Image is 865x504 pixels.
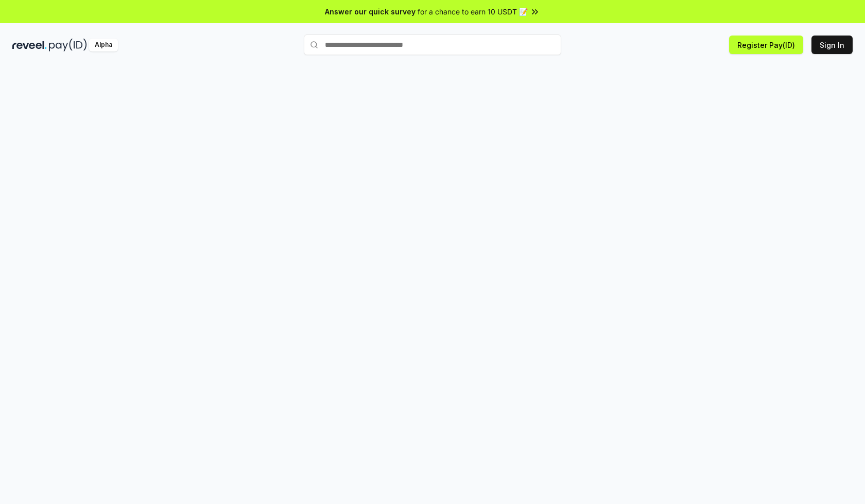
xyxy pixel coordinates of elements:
[89,39,118,51] div: Alpha
[729,36,803,54] button: Register Pay(ID)
[811,36,853,54] button: Sign In
[418,6,528,17] span: for a chance to earn 10 USDT 📝
[12,39,47,51] img: reveel_dark
[325,6,416,17] span: Answer our quick survey
[49,39,87,51] img: pay_id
